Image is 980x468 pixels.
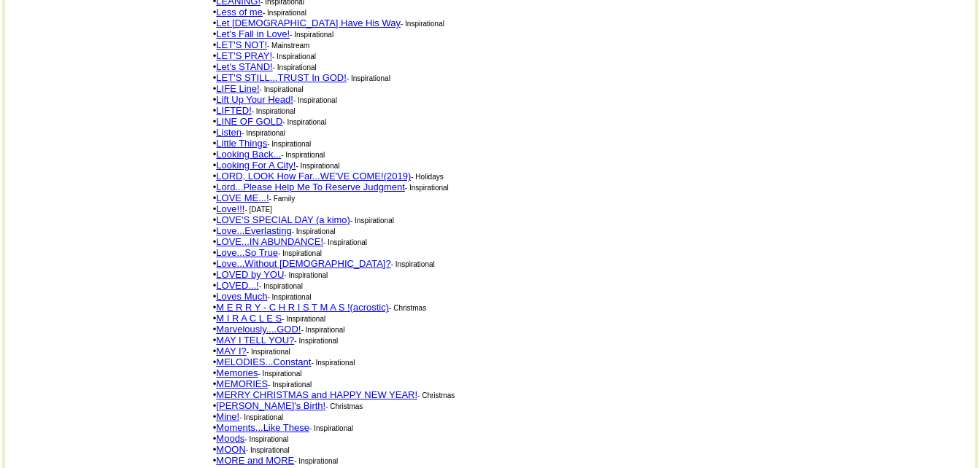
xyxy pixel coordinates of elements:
[216,313,282,324] a: M I R A C L E S
[213,291,268,302] font: •
[213,171,411,182] font: •
[213,247,278,258] font: •
[216,444,245,455] a: MOON
[213,105,252,116] font: •
[239,413,283,421] font: - Inspirational
[216,160,296,171] a: Looking For A City!
[267,140,311,148] font: - Inspirational
[411,173,443,181] font: - Holidays
[213,389,417,400] font: •
[216,192,269,203] a: LOVE ME...!
[417,391,455,399] font: - Christmas
[258,370,301,378] font: - Inspirational
[213,378,268,389] font: •
[405,184,449,192] font: - Inspirational
[213,39,267,50] font: •
[293,96,337,104] font: - Inspirational
[216,378,268,389] a: MEMORIES
[269,195,296,203] font: - Family
[216,105,251,116] a: LIFTED!
[216,356,311,367] a: MELODIES...Constant
[296,162,339,170] font: - Inspirational
[216,127,242,138] a: Listen
[216,7,263,17] a: Less of me
[213,83,260,94] font: •
[216,247,278,258] a: Love...So True
[216,203,244,214] a: Love!!!
[213,50,272,61] font: •
[216,455,294,466] a: MORE and MORE
[213,346,247,356] font: •
[246,446,290,454] font: - Inspirational
[213,61,273,72] font: •
[242,129,285,137] font: - Inspirational
[311,359,355,367] font: - Inspirational
[213,127,242,138] font: •
[213,455,294,466] font: •
[216,411,239,422] a: Mine!
[213,182,405,192] font: •
[216,433,244,444] a: Moods
[244,435,288,443] font: - Inspirational
[216,72,347,83] a: LET'S STILL...TRUST In GOD!
[213,192,269,203] font: •
[216,94,293,105] a: Lift Up Your Head!
[267,293,311,301] font: - Inspirational
[213,367,258,378] font: •
[278,249,322,257] font: - Inspirational
[213,94,293,105] font: •
[282,118,326,126] font: - Inspirational
[213,116,283,127] font: •
[216,258,390,269] a: Love...Without [DEMOGRAPHIC_DATA]?
[273,63,317,71] font: - Inspirational
[213,433,245,444] font: •
[213,422,309,433] font: •
[213,149,281,160] font: •
[216,291,267,302] a: Loves Much
[216,116,282,127] a: LINE OF GOLD
[252,107,296,115] font: - Inspirational
[213,203,245,214] font: •
[216,422,309,433] a: Moments...Like These
[213,160,296,171] font: •
[216,17,401,28] a: Let [DEMOGRAPHIC_DATA] Have His Way
[213,400,325,411] font: •
[272,52,316,61] font: - Inspirational
[259,282,303,290] font: - Inspirational
[281,151,325,159] font: - Inspirational
[213,225,292,236] font: •
[244,206,272,214] font: - [DATE]
[216,324,301,335] a: Marvelously....GOD!
[216,28,290,39] a: Let's Fall in Love!
[216,225,291,236] a: Love...Everlasting
[213,313,282,324] font: •
[401,20,444,28] font: - Inspirational
[216,280,259,291] a: LOVED...!
[267,42,309,50] font: - Mainstream
[268,381,312,389] font: - Inspirational
[216,138,267,149] a: Little Things
[213,138,267,149] font: •
[309,424,353,432] font: - Inspirational
[216,389,417,400] a: MERRY CHRISTMAS and HAPPY NEW YEAR!
[216,236,323,247] a: LOVE...IN ABUNDANCE!
[216,367,258,378] a: Memories
[213,280,259,291] font: •
[213,72,347,83] font: •
[282,315,325,323] font: - Inspirational
[216,171,411,182] a: LORD, LOOK How Far...WE'VE COME!(2019)
[213,269,285,280] font: •
[263,9,306,17] font: - Inspirational
[391,260,435,268] font: - Inspirational
[213,411,239,422] font: •
[213,444,246,455] font: •
[216,302,389,313] a: M E R R Y - C H R I S T M A S !(acrostic)
[213,214,350,225] font: •
[213,324,301,335] font: •
[216,50,272,61] a: LET'S PRAY!
[213,17,401,28] font: •
[213,302,389,313] font: •
[216,335,294,346] a: MAY I TELL YOU?
[325,402,363,410] font: - Christmas
[284,271,328,279] font: - Inspirational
